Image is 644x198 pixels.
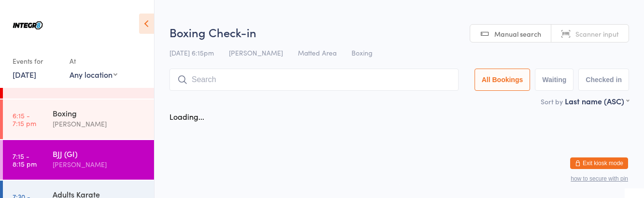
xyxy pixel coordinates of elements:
[169,69,459,91] input: Search
[53,159,146,170] div: [PERSON_NAME]
[13,112,36,127] time: 6:15 - 7:15 pm
[10,7,46,43] img: Integr8 Bentleigh
[475,69,531,91] button: All Bookings
[229,48,283,57] span: [PERSON_NAME]
[570,157,628,169] button: Exit kiosk mode
[565,96,629,106] div: Last name (ASC)
[571,175,628,182] button: how to secure with pin
[13,152,37,168] time: 7:15 - 8:15 pm
[3,99,154,139] a: 6:15 -7:15 pmBoxing[PERSON_NAME]
[53,108,146,118] div: Boxing
[494,29,541,39] span: Manual search
[575,29,619,39] span: Scanner input
[541,97,563,106] label: Sort by
[535,69,574,91] button: Waiting
[298,48,336,57] span: Matted Area
[169,48,214,57] span: [DATE] 6:15pm
[13,69,36,80] a: [DATE]
[53,148,146,159] div: BJJ (GI)
[13,53,60,69] div: Events for
[70,53,117,69] div: At
[351,48,373,57] span: Boxing
[169,111,204,122] div: Loading...
[70,69,117,80] div: Any location
[53,118,146,129] div: [PERSON_NAME]
[169,24,629,40] h2: Boxing Check-in
[578,69,629,91] button: Checked in
[3,140,154,180] a: 7:15 -8:15 pmBJJ (GI)[PERSON_NAME]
